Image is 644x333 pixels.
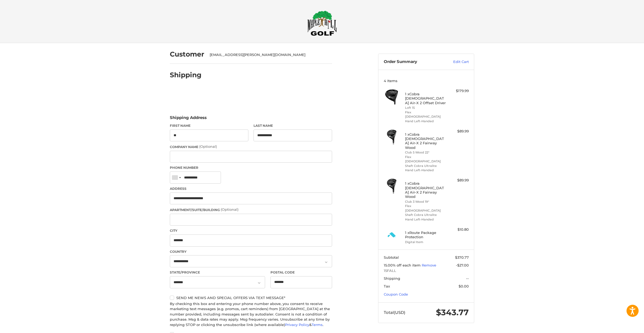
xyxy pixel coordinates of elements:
li: Loft 15 [405,106,446,110]
label: Send me news and special offers via text message* [170,296,332,300]
li: Shaft Cobra Ultralite [405,164,446,168]
span: Shipping [384,276,400,281]
label: City [170,228,332,233]
span: $343.77 [436,307,469,317]
h3: Order Summary [384,59,442,65]
div: $89.99 [448,129,469,134]
li: Flex [DEMOGRAPHIC_DATA] [405,110,446,119]
span: Subtotal [384,255,399,260]
span: Tax [384,284,390,288]
li: Shaft Cobra Ultralite [405,213,446,217]
iframe: Gorgias live chat messenger [5,310,64,328]
div: $179.99 [448,88,469,94]
label: Address [170,186,332,191]
li: Hand Left-Handed [405,168,446,173]
label: Phone Number [170,165,332,170]
li: Hand Left-Handed [405,119,446,124]
span: 15.00% off each item [384,263,422,267]
span: 15FALL [384,268,469,274]
a: Edit Cart [442,59,469,65]
span: -$27.00 [456,263,469,267]
img: Maple Hill Golf [307,10,337,36]
div: $10.80 [448,227,469,232]
legend: Shipping Address [170,115,207,123]
span: Total (USD) [384,310,405,315]
li: Flex [DEMOGRAPHIC_DATA] [405,204,446,213]
label: Company Name [170,144,332,149]
label: State/Province [170,270,265,275]
h3: 4 Items [384,79,469,83]
li: Club 3 Wood 19° [405,199,446,204]
h2: Customer [170,50,204,58]
a: Remove [422,263,436,267]
a: Coupon Code [384,292,408,296]
small: (Optional) [199,144,217,149]
h4: 1 x Cobra [DEMOGRAPHIC_DATA] Air-X 2 Offset Driver [405,92,446,105]
h4: 1 x Cobra [DEMOGRAPHIC_DATA] Air-X 2 Fairway Wood [405,181,446,199]
label: Postal Code [270,270,332,275]
li: Flex [DEMOGRAPHIC_DATA] [405,155,446,164]
h2: Shipping [170,71,202,79]
li: Hand Left-Handed [405,217,446,222]
label: Last Name [254,123,332,128]
li: Digital Item [405,240,446,244]
div: $89.99 [448,178,469,183]
li: Club 5 Wood 22° [405,150,446,155]
label: First Name [170,123,248,128]
div: By checking this box and entering your phone number above, you consent to receive marketing text ... [170,301,332,328]
span: -- [466,276,469,281]
label: Apartment/Suite/Building [170,207,332,212]
h4: 1 x Route Package Protection [405,230,446,239]
small: (Optional) [221,207,238,212]
a: Privacy Policy [285,323,309,327]
a: Terms [312,323,323,327]
label: Country [170,249,332,254]
h4: 1 x Cobra [DEMOGRAPHIC_DATA] Air-X 2 Fairway Wood [405,132,446,150]
span: $370.77 [455,255,469,260]
div: [EMAIL_ADDRESS][PERSON_NAME][DOMAIN_NAME] [210,52,327,58]
span: $0.00 [459,284,469,288]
